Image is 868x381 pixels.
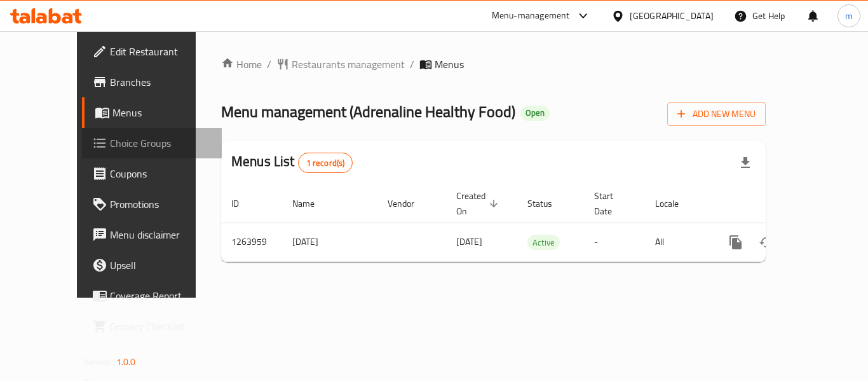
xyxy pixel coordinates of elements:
[82,250,222,281] a: Upsell
[677,106,756,122] span: Add New Menu
[456,233,482,250] span: [DATE]
[221,97,515,126] span: Menu management ( Adrenaline Healthy Food )
[456,188,502,219] span: Created On
[730,148,761,178] div: Export file
[110,135,212,151] span: Choice Groups
[231,196,255,211] span: ID
[110,227,212,242] span: Menu disclaimer
[645,223,710,261] td: All
[492,8,570,24] div: Menu-management
[435,57,464,72] span: Menus
[655,196,695,211] span: Locale
[82,189,222,219] a: Promotions
[292,57,405,72] span: Restaurants management
[594,188,630,219] span: Start Date
[276,57,405,72] a: Restaurants management
[82,36,222,67] a: Edit Restaurant
[82,219,222,250] a: Menu disclaimer
[527,235,560,250] span: Active
[282,223,377,261] td: [DATE]
[110,319,212,334] span: Grocery Checklist
[110,74,212,90] span: Branches
[82,128,222,158] a: Choice Groups
[110,44,212,59] span: Edit Restaurant
[221,57,262,72] a: Home
[520,106,550,121] div: Open
[710,184,853,223] th: Actions
[110,197,212,212] span: Promotions
[82,311,222,342] a: Grocery Checklist
[584,223,645,261] td: -
[82,67,222,97] a: Branches
[110,258,212,273] span: Upsell
[630,9,714,23] div: [GEOGRAPHIC_DATA]
[410,57,414,72] li: /
[527,196,569,211] span: Status
[82,281,222,311] a: Coverage Report
[298,153,353,173] div: Total records count
[267,57,271,72] li: /
[83,354,114,370] span: Version:
[221,223,282,261] td: 1263959
[751,227,782,258] button: Change Status
[221,57,766,72] nav: breadcrumb
[231,152,353,173] h2: Menus List
[667,102,766,126] button: Add New Menu
[221,184,853,262] table: enhanced table
[112,105,212,120] span: Menus
[292,196,331,211] span: Name
[845,9,853,23] span: m
[116,354,136,370] span: 1.0.0
[520,107,550,118] span: Open
[110,288,212,303] span: Coverage Report
[82,97,222,128] a: Menus
[721,227,751,258] button: more
[388,196,431,211] span: Vendor
[82,158,222,189] a: Coupons
[110,166,212,181] span: Coupons
[299,157,353,169] span: 1 record(s)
